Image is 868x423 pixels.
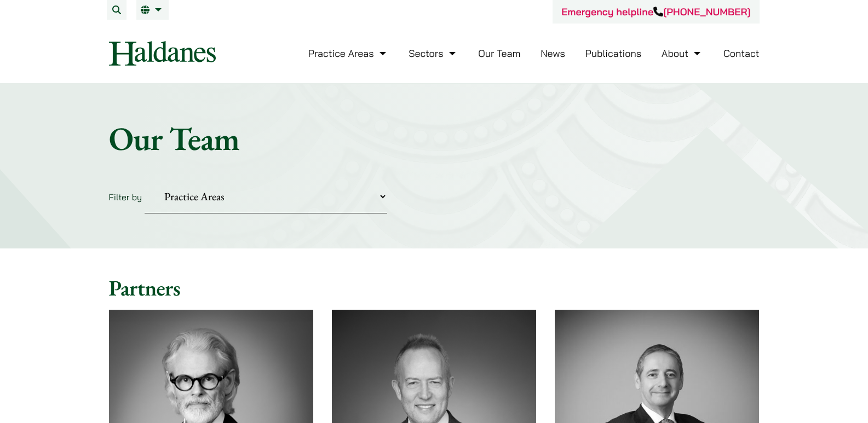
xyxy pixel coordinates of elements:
a: EN [141,5,164,14]
a: Practice Areas [308,47,389,60]
h2: Partners [109,275,760,301]
a: Contact [723,47,760,60]
a: Our Team [478,47,520,60]
a: Emergency helpline[PHONE_NUMBER] [561,5,750,18]
a: Sectors [409,47,458,60]
label: Filter by [109,192,142,202]
h1: Our Team [109,119,760,158]
a: Publications [585,47,642,60]
img: Logo of Haldanes [109,41,216,66]
a: About [662,47,703,60]
a: News [541,47,565,60]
